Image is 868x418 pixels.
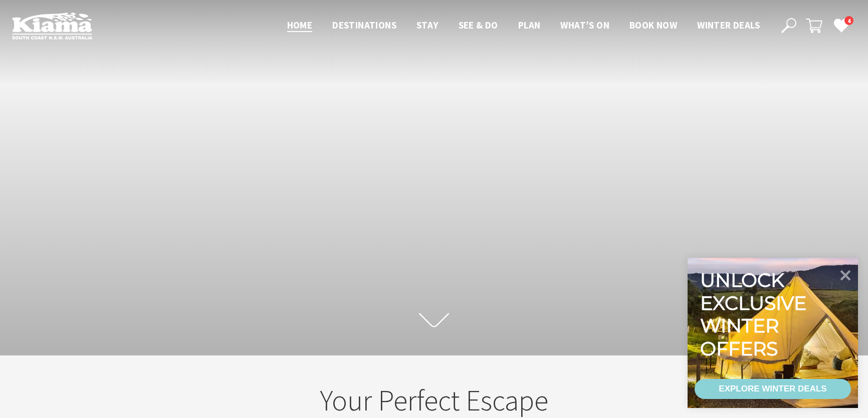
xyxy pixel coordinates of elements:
span: Plan [518,19,541,31]
a: 4 [833,18,848,33]
a: EXPLORE WINTER DEALS [695,379,851,399]
span: 4 [844,16,853,26]
span: Book now [629,19,677,31]
span: Home [287,19,313,31]
div: Unlock exclusive winter offers [700,269,811,360]
span: See & Do [459,19,498,31]
span: Destinations [332,19,396,31]
span: Winter Deals [697,19,760,31]
span: What’s On [560,19,609,31]
nav: Main Menu [277,18,770,34]
img: Kiama Logo [12,12,92,40]
span: Stay [416,19,439,31]
div: EXPLORE WINTER DEALS [719,379,826,399]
